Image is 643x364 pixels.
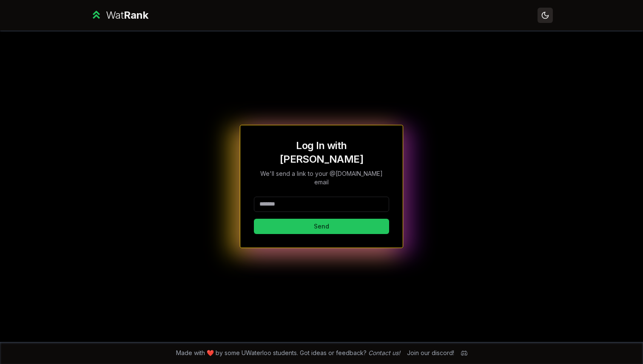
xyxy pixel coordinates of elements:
[176,349,400,357] span: Made with ❤️ by some UWaterloo students. Got ideas or feedback?
[254,139,389,166] h1: Log In with [PERSON_NAME]
[124,9,148,21] span: Rank
[368,349,400,356] a: Contact us!
[254,219,389,234] button: Send
[106,8,148,22] div: Wat
[254,169,389,186] p: We'll send a link to your @[DOMAIN_NAME] email
[90,8,148,22] a: WatRank
[407,349,454,357] div: Join our discord!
